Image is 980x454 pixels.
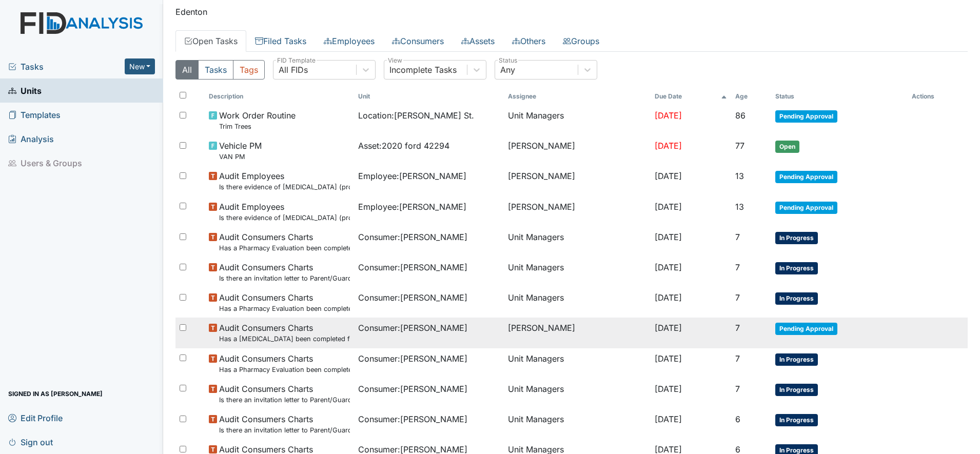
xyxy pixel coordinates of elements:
[219,201,350,223] span: Audit Employees Is there evidence of drug test (probationary within 90 days and post accident)?
[358,352,467,365] span: Consumer : [PERSON_NAME]
[504,227,651,257] td: Unit Managers
[735,262,740,272] span: 7
[775,384,818,396] span: In Progress
[655,414,682,424] span: [DATE]
[655,323,682,333] span: [DATE]
[771,88,908,105] th: Toggle SortBy
[655,353,682,364] span: [DATE]
[453,30,503,52] a: Assets
[180,92,186,98] input: Toggle All Rows Selected
[504,257,651,287] td: Unit Managers
[358,201,466,213] span: Employee : [PERSON_NAME]
[219,383,350,405] span: Audit Consumers Charts Is there an invitation letter to Parent/Guardian for current years team me...
[500,64,515,76] div: Any
[775,202,837,214] span: Pending Approval
[175,60,199,80] button: All
[358,261,467,273] span: Consumer : [PERSON_NAME]
[908,88,959,105] th: Actions
[219,352,350,374] span: Audit Consumers Charts Has a Pharmacy Evaluation been completed quarterly?
[219,140,262,162] span: Vehicle PM VAN PM
[219,304,350,313] small: Has a Pharmacy Evaluation been completed quarterly?
[358,140,449,152] span: Asset : 2020 ford 42294
[504,409,651,439] td: Unit Managers
[219,170,350,192] span: Audit Employees Is there evidence of drug test (probationary within 90 days and post accident)?
[219,425,350,435] small: Is there an invitation letter to Parent/Guardian for current years team meetings in T-Logs (Therap)?
[219,182,350,192] small: Is there evidence of [MEDICAL_DATA] (probationary [DATE] and post accident)?
[504,88,651,105] th: Assignee
[504,135,651,166] td: [PERSON_NAME]
[358,383,467,395] span: Consumer : [PERSON_NAME]
[735,110,746,121] span: 86
[735,414,740,424] span: 6
[219,322,350,344] span: Audit Consumers Charts Has a colonoscopy been completed for all males and females over 50 or is t...
[358,291,467,304] span: Consumer : [PERSON_NAME]
[358,322,467,334] span: Consumer : [PERSON_NAME]
[233,60,265,80] button: Tags
[503,30,554,52] a: Others
[125,58,155,74] button: New
[8,386,103,402] span: Signed in as [PERSON_NAME]
[775,414,818,426] span: In Progress
[358,231,467,243] span: Consumer : [PERSON_NAME]
[205,88,355,105] th: Toggle SortBy
[219,231,350,253] span: Audit Consumers Charts Has a Pharmacy Evaluation been completed quarterly?
[219,365,350,374] small: Has a Pharmacy Evaluation been completed quarterly?
[775,323,837,335] span: Pending Approval
[655,141,682,151] span: [DATE]
[8,61,125,73] a: Tasks
[775,262,818,274] span: In Progress
[735,323,740,333] span: 7
[198,60,233,80] button: Tasks
[735,353,740,364] span: 7
[504,166,651,196] td: [PERSON_NAME]
[735,232,740,242] span: 7
[655,384,682,394] span: [DATE]
[219,291,350,313] span: Audit Consumers Charts Has a Pharmacy Evaluation been completed quarterly?
[504,348,651,379] td: Unit Managers
[775,110,837,123] span: Pending Approval
[775,353,818,366] span: In Progress
[389,64,457,76] div: Incomplete Tasks
[8,131,54,147] span: Analysis
[358,170,466,182] span: Employee : [PERSON_NAME]
[775,292,818,305] span: In Progress
[219,213,350,223] small: Is there evidence of [MEDICAL_DATA] (probationary [DATE] and post accident)?
[504,318,651,348] td: [PERSON_NAME]
[655,292,682,303] span: [DATE]
[735,292,740,303] span: 7
[358,413,467,425] span: Consumer : [PERSON_NAME]
[383,30,453,52] a: Consumers
[775,232,818,244] span: In Progress
[175,6,968,18] p: Edenton
[554,30,608,52] a: Groups
[358,109,474,122] span: Location : [PERSON_NAME] St.
[175,60,265,80] div: Type filter
[219,152,262,162] small: VAN PM
[504,287,651,318] td: Unit Managers
[315,30,383,52] a: Employees
[8,434,53,450] span: Sign out
[219,273,350,283] small: Is there an invitation letter to Parent/Guardian for current years team meetings in T-Logs (Therap)?
[504,105,651,135] td: Unit Managers
[504,196,651,227] td: [PERSON_NAME]
[8,83,42,98] span: Units
[735,384,740,394] span: 7
[354,88,504,105] th: Toggle SortBy
[219,413,350,435] span: Audit Consumers Charts Is there an invitation letter to Parent/Guardian for current years team me...
[219,243,350,253] small: Has a Pharmacy Evaluation been completed quarterly?
[731,88,771,105] th: Toggle SortBy
[735,171,744,181] span: 13
[655,171,682,181] span: [DATE]
[735,202,744,212] span: 13
[655,110,682,121] span: [DATE]
[219,395,350,405] small: Is there an invitation letter to Parent/Guardian for current years team meetings in T-Logs (Therap)?
[219,109,296,131] span: Work Order Routine Trim Trees
[735,141,744,151] span: 77
[655,232,682,242] span: [DATE]
[651,88,731,105] th: Toggle SortBy
[775,141,799,153] span: Open
[504,379,651,409] td: Unit Managers
[175,30,246,52] a: Open Tasks
[219,334,350,344] small: Has a [MEDICAL_DATA] been completed for all [DEMOGRAPHIC_DATA] and [DEMOGRAPHIC_DATA] over 50 or ...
